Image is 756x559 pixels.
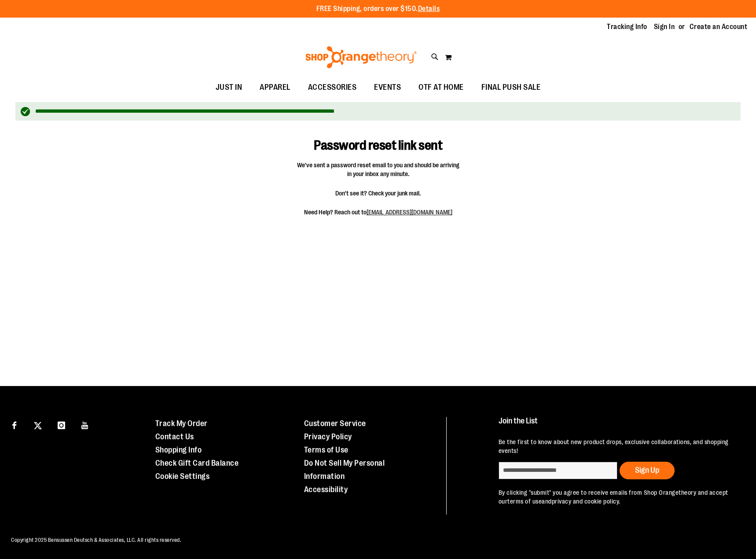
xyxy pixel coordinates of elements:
[654,22,675,32] a: Sign In
[499,438,738,455] p: Be the first to know about new product drops, exclusive collaborations, and shopping events!
[418,77,464,97] span: OTF AT HOME
[499,462,617,479] input: enter email
[155,472,210,481] a: Cookie Settings
[155,432,194,441] a: Contact Us
[481,77,541,97] span: FINAL PUSH SALE
[499,488,738,506] p: By clicking "submit" you agree to receive emails from Shop Orangetheory and accept our and
[216,77,242,97] span: JUST IN
[304,432,352,441] a: Privacy Policy
[11,537,181,543] span: Copyright 2025 Bensussen Deutsch & Associates, LLC. All rights reserved.
[155,419,208,428] a: Track My Order
[297,161,459,178] span: We've sent a password reset email to you and should be arriving in your inbox any minute.
[155,445,202,454] a: Shopping Info
[54,417,69,432] a: Visit our Instagram page
[304,485,348,494] a: Accessibility
[374,77,401,97] span: EVENTS
[304,46,418,68] img: Shop Orangetheory
[275,125,481,153] h1: Password reset link sent
[155,459,239,467] a: Check Gift Card Balance
[552,498,620,505] a: privacy and cookie policy.
[34,422,42,430] img: Twitter
[304,419,366,428] a: Customer Service
[316,4,440,14] p: FREE Shipping, orders over $150.
[260,77,290,97] span: APPAREL
[30,417,46,432] a: Visit our X page
[308,77,357,97] span: ACCESSORIES
[690,22,748,32] a: Create an Account
[635,466,659,474] span: Sign Up
[418,5,440,13] a: Details
[620,462,675,479] button: Sign Up
[607,22,647,32] a: Tracking Info
[304,445,349,454] a: Terms of Use
[7,417,22,432] a: Visit our Facebook page
[297,189,459,198] span: Don't see it? Check your junk mail.
[367,209,452,216] a: [EMAIL_ADDRESS][DOMAIN_NAME]
[499,417,738,433] h4: Join the List
[77,417,93,432] a: Visit our Youtube page
[297,208,459,217] span: Need Help? Reach out to
[507,498,542,505] a: terms of use
[304,459,385,481] a: Do Not Sell My Personal Information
